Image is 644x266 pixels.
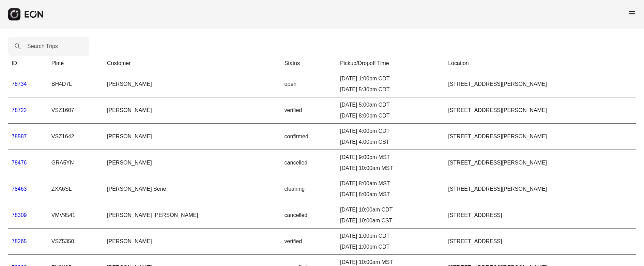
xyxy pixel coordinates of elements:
div: [DATE] 9:00pm MST [340,153,441,161]
td: VSZ1642 [48,124,104,150]
td: [STREET_ADDRESS][PERSON_NAME] [445,176,636,202]
td: [STREET_ADDRESS][PERSON_NAME] [445,97,636,124]
td: [STREET_ADDRESS][PERSON_NAME] [445,150,636,176]
th: Plate [48,56,104,71]
a: 78463 [12,186,27,192]
div: [DATE] 8:00am MST [340,190,441,199]
td: [PERSON_NAME] [104,71,281,97]
span: menu [628,9,636,17]
td: [STREET_ADDRESS][PERSON_NAME] [445,124,636,150]
td: VMV9541 [48,202,104,229]
td: open [281,71,337,97]
div: [DATE] 10:00am CDT [340,206,441,214]
td: cleaning [281,176,337,202]
td: GRA5YN [48,150,104,176]
label: Search Trips [27,42,58,50]
a: 78587 [12,134,27,139]
a: 78309 [12,212,27,218]
div: [DATE] 8:00am MST [340,179,441,188]
td: [PERSON_NAME] [104,229,281,255]
td: [STREET_ADDRESS] [445,229,636,255]
td: [PERSON_NAME] [104,97,281,124]
td: confirmed [281,124,337,150]
a: 78476 [12,160,27,166]
div: [DATE] 1:00pm CDT [340,243,441,251]
th: ID [8,56,48,71]
td: [STREET_ADDRESS] [445,202,636,229]
td: verified [281,229,337,255]
div: [DATE] 5:00am CDT [340,101,441,109]
td: VSZ1607 [48,97,104,124]
th: Status [281,56,337,71]
td: [PERSON_NAME] [PERSON_NAME] [104,202,281,229]
div: [DATE] 10:00am MST [340,164,441,172]
div: [DATE] 10:00am CST [340,217,441,225]
td: ZXA6SL [48,176,104,202]
div: [DATE] 4:00pm CST [340,138,441,146]
div: [DATE] 1:00pm CDT [340,75,441,83]
td: verified [281,97,337,124]
th: Location [445,56,636,71]
div: [DATE] 5:30pm CDT [340,85,441,94]
td: [PERSON_NAME] [104,150,281,176]
th: Customer [104,56,281,71]
div: [DATE] 4:00pm CDT [340,127,441,135]
td: [PERSON_NAME] [104,124,281,150]
td: BH4D7L [48,71,104,97]
div: [DATE] 1:00pm CDT [340,232,441,240]
td: cancelled [281,150,337,176]
td: VSZ5350 [48,229,104,255]
td: cancelled [281,202,337,229]
a: 78734 [12,81,27,87]
td: [STREET_ADDRESS][PERSON_NAME] [445,71,636,97]
div: [DATE] 8:00pm CDT [340,112,441,120]
td: [PERSON_NAME] Serie [104,176,281,202]
a: 78722 [12,107,27,113]
a: 78265 [12,238,27,244]
th: Pickup/Dropoff Time [337,56,445,71]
